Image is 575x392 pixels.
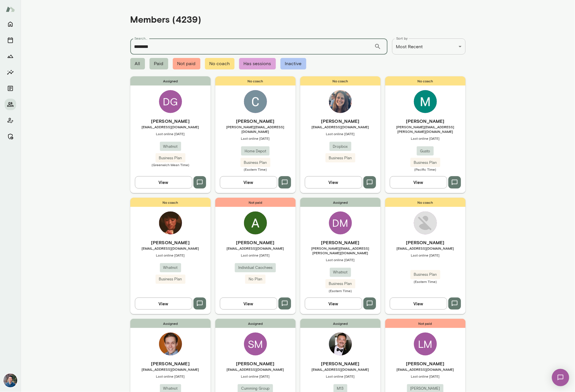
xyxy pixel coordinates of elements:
span: No coach [385,76,466,86]
button: View [220,176,277,188]
span: Assigned [300,319,381,328]
span: Last online [DATE] [385,374,466,379]
span: Whatnot [160,144,181,150]
h6: [PERSON_NAME] [215,239,296,246]
span: Last online [DATE] [215,253,296,257]
span: Last online [DATE] [130,253,211,257]
h6: [PERSON_NAME] [300,118,381,125]
span: No coach [215,76,296,86]
span: [PERSON_NAME][EMAIL_ADDRESS][PERSON_NAME][DOMAIN_NAME] [300,246,381,255]
span: Last online [DATE] [385,136,466,141]
span: Whatnot [330,269,351,275]
span: Home Depot [241,148,270,154]
img: Arbo Shah [329,333,352,356]
span: Gusto [417,148,434,154]
h6: [PERSON_NAME] [215,118,296,125]
span: Not paid [215,198,296,207]
div: DM [329,211,352,234]
span: [PERSON_NAME] [407,386,444,392]
span: No coach [385,198,466,207]
img: Blake Morgan [159,333,182,356]
button: View [135,176,192,188]
span: [EMAIL_ADDRESS][DOMAIN_NAME] [215,246,296,251]
span: Last online [DATE] [215,136,296,141]
span: Whatnot [160,265,181,271]
span: Last online [DATE] [300,374,381,379]
h6: [PERSON_NAME] [130,239,211,246]
span: [EMAIL_ADDRESS][DOMAIN_NAME] [130,125,211,129]
span: Business Plan [411,272,440,277]
span: Individual Caochees [235,265,276,271]
span: [PERSON_NAME][EMAIL_ADDRESS][DOMAIN_NAME] [215,125,296,134]
span: Last online [DATE] [130,374,211,379]
span: Last online [DATE] [300,131,381,136]
label: Search... [134,36,148,41]
span: No coach [130,198,211,207]
button: View [305,298,362,310]
img: Mila Richman [329,90,352,113]
button: View [305,176,362,188]
span: Last online [DATE] [130,131,211,136]
span: Has sessions [239,58,276,69]
span: [EMAIL_ADDRESS][DOMAIN_NAME] [385,367,466,372]
span: All [130,58,145,69]
span: Whatnot [160,386,181,392]
span: [EMAIL_ADDRESS][DOMAIN_NAME] [300,125,381,129]
span: Dropbox [330,144,351,150]
h6: [PERSON_NAME] [300,360,381,367]
img: Cecil Payne [244,90,267,113]
span: No Plan [245,276,266,282]
span: (Greenwich Mean Time) [130,162,211,167]
div: Most Recent [392,38,466,55]
button: Insights [5,67,16,78]
span: Assigned [300,198,381,207]
span: [PERSON_NAME][EMAIL_ADDRESS][PERSON_NAME][DOMAIN_NAME] [385,125,466,134]
h6: [PERSON_NAME] [385,239,466,246]
button: Client app [5,115,16,126]
button: Home [5,18,16,30]
img: Alex Yu [3,374,17,387]
span: Not paid [173,58,200,69]
span: [EMAIL_ADDRESS][DOMAIN_NAME] [130,246,211,251]
img: Michelle Nguyen [414,90,437,113]
div: DG [159,90,182,113]
div: LM [414,333,437,356]
button: Documents [5,83,16,94]
h6: [PERSON_NAME] [385,118,466,125]
button: Growth Plan [5,51,16,62]
span: [EMAIL_ADDRESS][DOMAIN_NAME] [300,367,381,372]
span: Business Plan [156,276,185,282]
span: (Eastern Time) [215,167,296,172]
span: (Eastern Time) [385,279,466,284]
span: Not paid [385,319,466,328]
span: Business Plan [241,160,270,166]
h6: [PERSON_NAME] [300,239,381,246]
span: Assigned [130,76,211,86]
span: Assigned [130,319,211,328]
div: SM [244,333,267,356]
span: Inactive [280,58,306,69]
button: View [220,298,277,310]
img: Koichiro Narita [159,211,182,234]
span: Business Plan [156,155,185,161]
h6: [PERSON_NAME] [385,360,466,367]
button: View [390,176,447,188]
span: Business Plan [326,155,355,161]
button: Manage [5,131,16,142]
button: View [135,298,192,310]
span: [EMAIL_ADDRESS][DOMAIN_NAME] [215,367,296,372]
span: Assigned [215,319,296,328]
span: No coach [205,58,235,69]
img: Mento [6,4,15,15]
button: Members [5,99,16,110]
span: Business Plan [411,160,440,166]
span: [EMAIL_ADDRESS][DOMAIN_NAME] [130,367,211,372]
h6: [PERSON_NAME] [130,118,211,125]
span: (Pacific Time) [385,167,466,172]
span: Cumming Group [238,386,273,392]
button: View [390,298,447,310]
span: M13 [334,386,347,392]
h6: [PERSON_NAME] [130,360,211,367]
h4: Members (4239) [130,14,202,25]
span: Last online [DATE] [385,253,466,257]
